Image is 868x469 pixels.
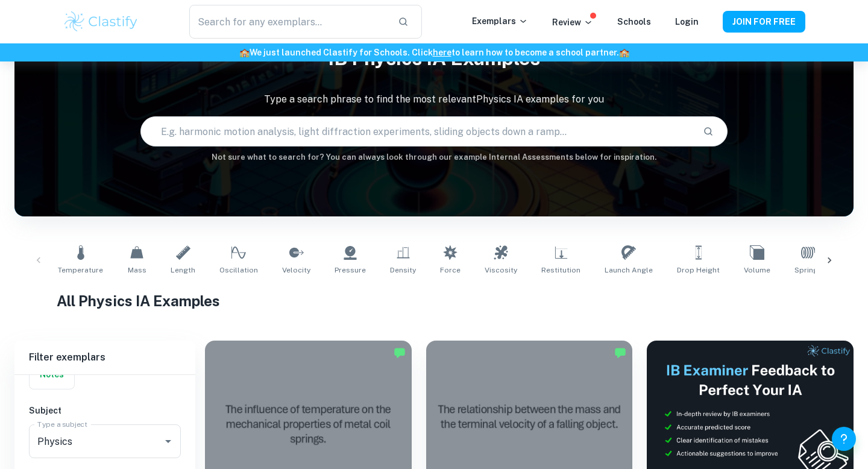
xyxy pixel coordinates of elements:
a: Schools [617,17,651,27]
p: Type a search phrase to find the most relevant Physics IA examples for you [14,92,854,107]
input: Search for any exemplars... [189,5,388,39]
p: Review [552,16,593,29]
h6: Not sure what to search for? You can always look through our example Internal Assessments below f... [14,151,854,163]
img: Marked [614,347,626,359]
input: E.g. harmonic motion analysis, light diffraction experiments, sliding objects down a ramp... [141,115,693,148]
span: Temperature [58,265,103,275]
button: Search [698,121,719,142]
h1: All Physics IA Examples [57,290,812,312]
span: Volume [744,265,770,275]
span: Viscosity [485,265,517,275]
span: Mass [128,265,146,275]
h6: Subject [29,404,181,417]
span: Pressure [335,265,366,275]
span: 🏫 [619,48,629,57]
img: Clastify logo [63,10,139,34]
span: Drop Height [677,265,720,275]
span: Velocity [282,265,310,275]
span: Density [390,265,416,275]
button: Help and Feedback [832,427,856,451]
span: Springs [794,265,822,275]
img: Marked [394,347,406,359]
button: JOIN FOR FREE [723,11,805,33]
h6: Filter exemplars [14,341,195,374]
span: Restitution [541,265,580,275]
p: Exemplars [472,14,528,28]
h6: We just launched Clastify for Schools. Click to learn how to become a school partner. [2,46,866,59]
button: Open [160,433,177,450]
span: Oscillation [219,265,258,275]
label: Type a subject [37,419,87,429]
span: Force [440,265,461,275]
span: Length [171,265,195,275]
span: 🏫 [239,48,250,57]
a: here [433,48,451,57]
span: Launch Angle [605,265,653,275]
a: Login [675,17,699,27]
